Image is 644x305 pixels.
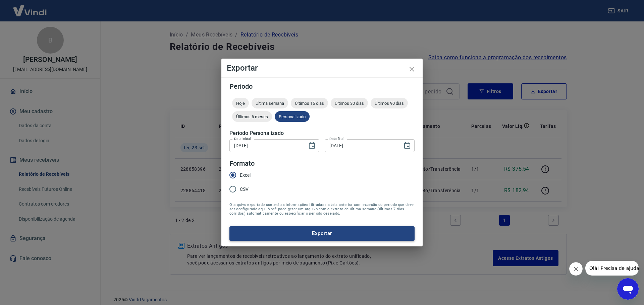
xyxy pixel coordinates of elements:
[252,98,288,108] div: Última semana
[240,186,249,193] span: CSV
[232,98,249,108] div: Hoje
[229,226,415,240] button: Exportar
[400,139,414,152] button: Choose date, selected date is 23 de set de 2025
[275,111,310,122] div: Personalizado
[229,203,415,216] span: O arquivo exportado conterá as informações filtradas na tela anterior com exceção do período que ...
[325,139,398,152] input: DD/MM/YYYY
[232,111,272,122] div: Últimos 6 meses
[275,114,310,119] span: Personalizado
[240,172,251,179] span: Excel
[585,261,639,276] iframe: Mensagem da empresa
[291,98,328,108] div: Últimos 15 dias
[291,101,328,106] span: Últimos 15 dias
[404,61,420,77] button: close
[252,101,288,106] span: Última semana
[232,114,272,119] span: Últimos 6 meses
[331,98,368,108] div: Últimos 30 dias
[371,101,408,106] span: Últimos 90 dias
[569,262,583,276] iframe: Fechar mensagem
[232,101,249,106] span: Hoje
[617,278,639,300] iframe: Botão para abrir a janela de mensagens
[229,130,415,137] h5: Período Personalizado
[234,136,251,141] label: Data inicial
[305,139,319,152] button: Choose date, selected date is 19 de set de 2025
[331,101,368,106] span: Últimos 30 dias
[229,139,303,152] input: DD/MM/YYYY
[329,136,344,141] label: Data final
[371,98,408,108] div: Últimos 90 dias
[229,159,255,168] legend: Formato
[227,64,417,72] h4: Exportar
[4,5,56,10] span: Olá! Precisa de ajuda?
[229,83,415,90] h5: Período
